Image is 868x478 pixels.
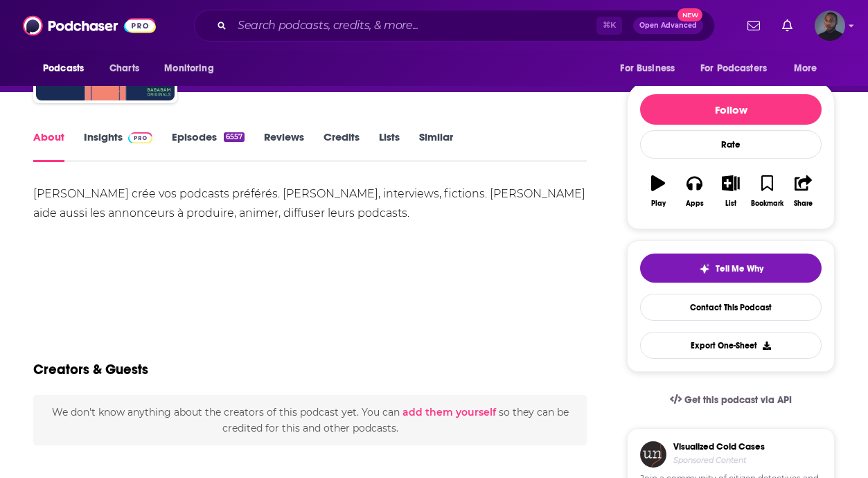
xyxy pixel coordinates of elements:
[402,407,496,418] button: add them yourself
[815,10,845,41] button: Show profile menu
[640,294,822,321] a: Contact This Podcast
[194,10,715,42] div: Search podcasts, credits, & more...
[640,254,822,283] button: tell me why sparkleTell Me Why
[128,132,152,143] img: Podchaser Pro
[633,17,703,34] button: Open AdvancedNew
[725,200,736,208] div: List
[700,59,767,78] span: For Podcasters
[43,59,84,78] span: Podcasts
[610,55,692,82] button: open menu
[324,130,360,162] a: Credits
[659,383,803,417] a: Get this podcast via API
[751,200,783,208] div: Bookmark
[815,10,845,41] span: Logged in as jarryd.boyd
[224,132,245,142] div: 6557
[33,55,102,82] button: open menu
[640,441,666,468] img: coldCase.18b32719.png
[620,59,675,78] span: For Business
[596,17,622,35] span: ⌘ K
[154,55,231,82] button: open menu
[786,166,822,216] button: Share
[749,166,785,216] button: Bookmark
[419,130,453,162] a: Similar
[686,200,704,208] div: Apps
[264,130,304,162] a: Reviews
[691,55,787,82] button: open menu
[640,166,676,216] button: Play
[84,130,152,162] a: InsightsPodchaser Pro
[673,455,765,465] h4: Sponsored Content
[716,263,763,274] span: Tell Me Why
[33,361,148,378] h2: Creators & Guests
[651,200,666,208] div: Play
[232,15,596,37] input: Search podcasts, credits, & more...
[639,22,697,29] span: Open Advanced
[784,55,835,82] button: open menu
[713,166,749,216] button: List
[815,10,845,41] img: User Profile
[100,55,148,82] a: Charts
[172,130,245,162] a: Episodes6557
[23,12,156,39] img: Podchaser - Follow, Share and Rate Podcasts
[640,94,822,125] button: Follow
[33,184,587,223] div: [PERSON_NAME] crée vos podcasts préférés. [PERSON_NAME], interviews, fictions. [PERSON_NAME] aide...
[777,14,798,37] a: Show notifications dropdown
[33,130,64,162] a: About
[699,263,710,274] img: tell me why sparkle
[379,130,400,162] a: Lists
[742,14,765,37] a: Show notifications dropdown
[640,332,822,359] button: Export One-Sheet
[52,406,569,434] span: We don't know anything about the creators of this podcast yet . You can so they can be credited f...
[676,166,712,216] button: Apps
[640,130,822,159] div: Rate
[673,441,765,452] h3: Visualized Cold Cases
[794,59,817,78] span: More
[109,59,139,78] span: Charts
[794,200,813,208] div: Share
[677,8,702,21] span: New
[164,59,213,78] span: Monitoring
[684,394,792,406] span: Get this podcast via API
